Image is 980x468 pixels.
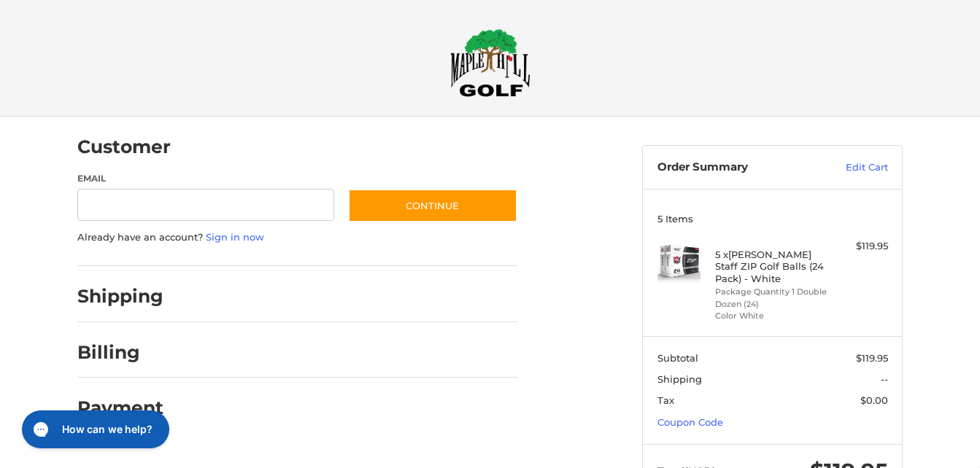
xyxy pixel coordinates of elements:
li: Color White [715,310,827,322]
button: Continue [348,189,517,222]
h2: Billing [77,341,163,364]
h3: 5 Items [657,213,888,225]
li: Package Quantity 1 Double Dozen (24) [715,286,827,310]
h3: Order Summary [657,160,814,175]
h4: 5 x [PERSON_NAME] Staff ZIP Golf Balls (24 Pack) - White [715,249,827,284]
h2: Customer [77,136,171,158]
div: $119.95 [830,239,888,254]
a: Sign in now [206,231,264,243]
h2: Payment [77,397,163,419]
span: $119.95 [856,352,888,364]
p: Already have an account? [77,230,517,245]
img: Maple Hill Golf [450,28,530,97]
h2: Shipping [77,285,163,308]
span: $0.00 [860,394,888,406]
a: Edit Cart [814,160,888,175]
span: -- [881,373,888,385]
span: Tax [657,394,674,406]
span: Subtotal [657,352,698,364]
label: Email [77,172,334,185]
a: Coupon Code [657,416,723,428]
iframe: Gorgias live chat messenger [15,405,174,453]
span: Shipping [657,373,702,385]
